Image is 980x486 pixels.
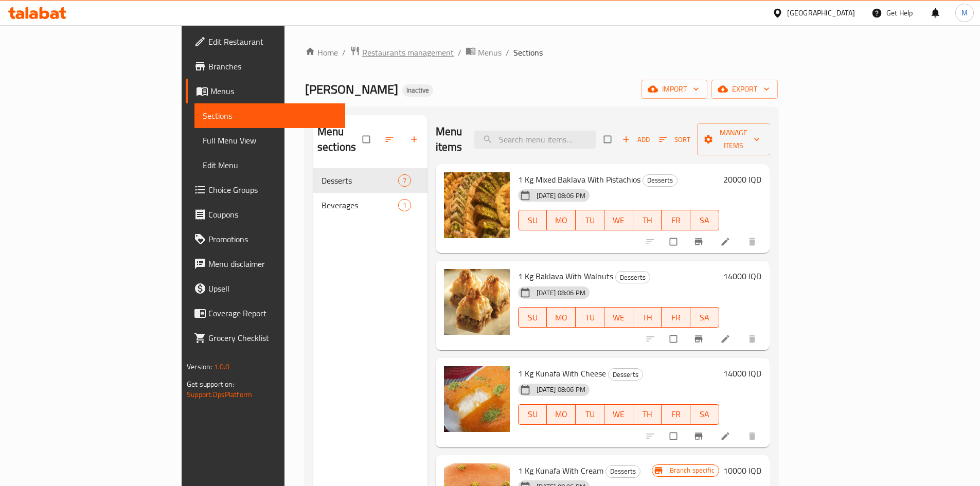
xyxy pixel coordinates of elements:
[615,271,650,283] div: Desserts
[398,174,411,187] div: items
[208,233,337,245] span: Promotions
[547,210,576,230] button: MO
[466,46,502,59] a: Menus
[697,123,770,155] button: Manage items
[637,407,658,422] span: TH
[518,463,603,478] span: 1 Kg Kunafa With Cream
[186,227,345,251] a: Promotions
[643,174,677,186] span: Desserts
[633,210,662,230] button: TH
[322,174,398,187] span: Desserts
[694,213,715,228] span: SA
[576,307,604,328] button: TU
[619,132,652,148] span: Add item
[208,258,337,270] span: Menu disclaimer
[622,134,650,146] span: Add
[720,334,733,344] a: Edit menu item
[186,29,345,54] a: Edit Restaurant
[187,388,252,401] a: Support.OpsPlatform
[403,128,427,151] button: Add section
[650,83,699,96] span: import
[687,425,712,447] button: Branch-specific-item
[666,407,686,422] span: FR
[787,7,855,19] div: [GEOGRAPHIC_DATA]
[518,366,606,381] span: 1 Kg Kunafa With Cheese
[633,307,662,328] button: TH
[609,369,643,381] span: Desserts
[690,210,719,230] button: SA
[532,385,590,394] span: [DATE] 08:06 PM
[518,268,613,284] span: 1 Kg Baklava With Walnuts
[523,310,543,325] span: SU
[723,269,761,283] h6: 14000 IQD
[664,329,685,349] span: Select to update
[723,366,761,381] h6: 14000 IQD
[203,110,337,122] span: Sections
[208,208,337,221] span: Coupons
[741,328,765,350] button: delete
[357,130,378,149] span: Select all sections
[616,272,650,283] span: Desserts
[513,46,543,59] span: Sections
[720,237,733,247] a: Edit menu item
[322,199,398,211] div: Beverages
[662,210,690,230] button: FR
[518,307,547,328] button: SU
[666,310,686,325] span: FR
[194,128,345,153] a: Full Menu View
[208,35,337,48] span: Edit Restaurant
[961,7,968,19] span: M
[208,60,337,73] span: Branches
[598,130,619,149] span: Select section
[478,46,502,59] span: Menus
[518,404,547,425] button: SU
[458,46,461,59] li: /
[210,85,337,97] span: Menus
[187,360,212,373] span: Version:
[642,80,707,99] button: import
[723,172,761,187] h6: 20000 IQD
[666,213,686,228] span: FR
[518,172,640,187] span: 1 Kg Mixed Baklava With Pistachios
[637,310,658,325] span: TH
[705,127,762,152] span: Manage items
[398,199,411,211] div: items
[659,134,690,146] span: Sort
[186,202,345,227] a: Coupons
[609,213,629,228] span: WE
[208,282,337,295] span: Upsell
[637,213,658,228] span: TH
[187,377,234,391] span: Get support on:
[711,80,778,99] button: export
[532,288,590,298] span: [DATE] 08:06 PM
[186,177,345,202] a: Choice Groups
[186,251,345,276] a: Menu disclaimer
[608,368,643,381] div: Desserts
[208,332,337,344] span: Grocery Checklist
[720,83,770,96] span: export
[580,407,600,422] span: TU
[720,431,733,441] a: Edit menu item
[741,230,765,253] button: delete
[399,176,411,186] span: 7
[208,184,337,196] span: Choice Groups
[506,46,509,59] li: /
[643,174,678,187] div: Desserts
[402,86,433,95] span: Inactive
[186,54,345,79] a: Branches
[576,404,604,425] button: TU
[203,159,337,171] span: Edit Menu
[313,164,427,222] nav: Menu sections
[690,404,719,425] button: SA
[313,193,427,218] div: Beverages1
[551,310,572,325] span: MO
[604,210,633,230] button: WE
[551,213,572,228] span: MO
[399,201,411,210] span: 1
[687,230,712,253] button: Branch-specific-item
[619,132,652,148] button: Add
[523,213,543,228] span: SU
[194,103,345,128] a: Sections
[605,465,640,478] div: Desserts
